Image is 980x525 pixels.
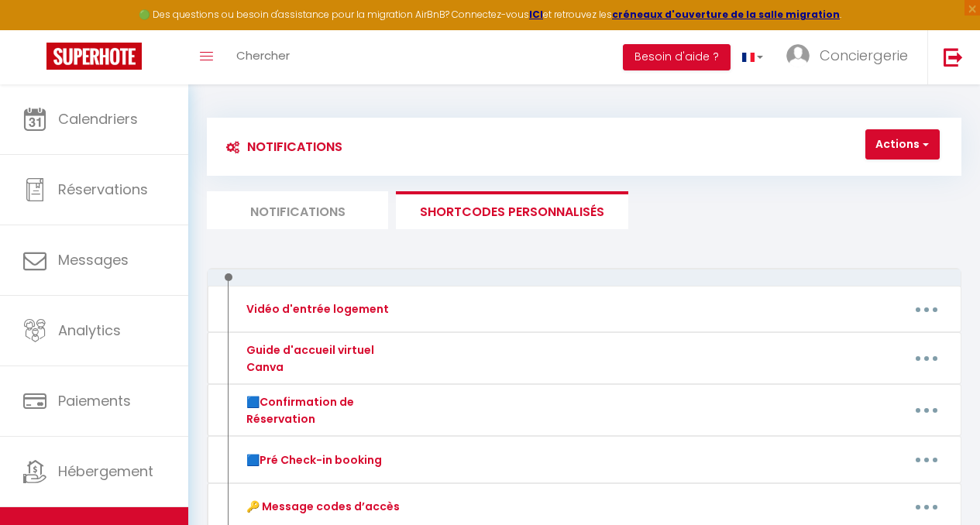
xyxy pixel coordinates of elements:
[242,393,404,427] div: 🟦Confirmation de Réservation
[775,30,927,84] a: ... Conciergerie
[242,341,404,376] div: Guide d'accueil virtuel Canva
[242,300,389,317] div: Vidéo d'entrée logement
[396,191,628,229] li: SHORTCODES PERSONNALISÉS
[58,109,138,129] span: Calendriers
[58,391,131,410] span: Paiements
[242,451,382,468] div: 🟦Pré Check-in booking
[820,46,908,65] span: Conciergerie
[623,44,731,70] button: Besoin d'aide ?
[46,43,142,70] img: Super Booking
[242,498,400,515] div: 🔑 Message codes d’accès
[58,321,121,340] span: Analytics
[786,44,810,67] img: ...
[865,129,940,160] button: Actions
[218,129,342,164] h3: Notifications
[529,8,543,21] a: ICI
[58,462,153,481] span: Hébergement
[236,47,290,63] span: Chercher
[612,8,840,21] a: créneaux d'ouverture de la salle migration
[58,250,129,269] span: Messages
[225,30,301,84] a: Chercher
[58,180,148,199] span: Réservations
[944,47,963,67] img: logout
[207,191,388,229] li: Notifications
